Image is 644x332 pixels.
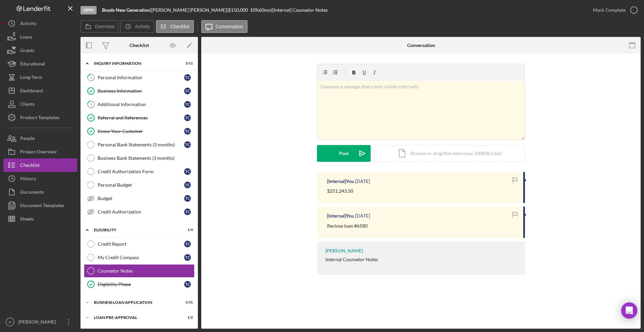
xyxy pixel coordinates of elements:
[3,145,77,158] button: Project Overview
[3,185,77,199] button: Documents
[271,7,328,13] div: | [Internal] Counselor Notes
[98,155,194,161] div: Business Bank Statements (3 months)
[170,24,190,29] label: Checklist
[184,208,191,215] div: T C
[84,278,195,291] a: Eligibility PhaseTC
[102,7,150,13] b: Boyds New Generation
[3,199,77,212] button: Document Templates
[80,20,119,33] button: Overview
[98,241,184,247] div: Credit Report
[98,196,184,201] div: Budget
[184,241,191,247] div: T C
[3,70,77,84] button: Long-Term
[184,168,191,175] div: T C
[94,300,176,304] div: BUSINESS LOAN APPLICATION
[17,315,60,330] div: [PERSON_NAME]
[355,213,370,219] time: 2025-09-09 16:53
[20,30,32,45] div: Loans
[184,74,191,81] div: T C
[84,125,195,138] a: Know Your CustomerTC
[84,71,195,84] a: 1Personal InformationTC
[151,7,228,13] div: [PERSON_NAME] [PERSON_NAME] |
[94,228,176,232] div: ELIGIBILITY
[20,145,57,160] div: Project Overview
[327,187,353,195] p: $251,243.50
[20,132,35,147] div: People
[20,84,43,99] div: Dashboard
[120,20,154,33] button: Activity
[84,192,195,205] a: BudgetTC
[98,102,184,107] div: Additional Information
[184,182,191,188] div: T C
[84,111,195,125] a: Referral and ReferencesTC
[3,315,77,329] button: IN[PERSON_NAME]
[181,228,193,232] div: 1 / 4
[3,132,77,145] button: People
[184,281,191,288] div: T C
[98,88,184,94] div: Business Information
[90,75,92,80] tspan: 1
[327,222,368,230] p: Reclose loan #6580
[3,158,77,172] button: Checklist
[20,44,34,59] div: Grants
[3,97,77,111] a: Clients
[129,43,149,48] div: Checklist
[98,115,184,121] div: Referral and References
[3,111,77,124] button: Product Templates
[84,264,195,278] a: Counselor Notes
[327,213,354,219] div: [Internal] You
[259,7,271,13] div: 60 mo
[98,209,184,215] div: Credit Authorization
[20,212,34,227] div: Sheets
[20,199,64,214] div: Document Templates
[216,24,244,29] label: Conversation
[20,97,35,112] div: Clients
[593,3,626,17] div: Mark Complete
[3,30,77,44] a: Loans
[228,7,248,13] span: $150,000
[586,3,641,17] button: Mark Complete
[84,237,195,251] a: Credit ReportTC
[184,141,191,148] div: T C
[98,255,184,260] div: My Credit Compass
[3,44,77,57] button: Grants
[20,17,37,32] div: Activity
[184,101,191,108] div: T C
[355,179,370,184] time: 2025-09-15 18:48
[3,172,77,185] button: History
[84,84,195,98] a: Business InformationTC
[98,169,184,174] div: Credit Authorization Form
[94,61,176,65] div: INQUIRY INFORMATION
[98,142,184,147] div: Personal Bank Statements (3 months)
[90,102,92,106] tspan: 3
[94,316,176,320] div: LOAN PRE-APPROVAL
[184,195,191,202] div: T C
[98,182,184,188] div: Personal Budget
[84,151,195,165] a: Business Bank Statements (3 months)
[3,57,77,70] a: Educational
[156,20,194,33] button: Checklist
[621,302,637,319] div: Open Intercom Messenger
[84,178,195,192] a: Personal BudgetTC
[3,84,77,97] button: Dashboard
[325,248,363,253] div: [PERSON_NAME]
[20,172,36,187] div: History
[98,129,184,134] div: Know Your Customer
[181,316,193,320] div: 1 / 2
[84,205,195,219] a: Credit AuthorizationTC
[3,212,77,226] button: Sheets
[20,158,40,174] div: Checklist
[325,257,378,262] div: Internal Counselor Notes
[184,88,191,94] div: T C
[84,165,195,178] a: Credit Authorization FormTC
